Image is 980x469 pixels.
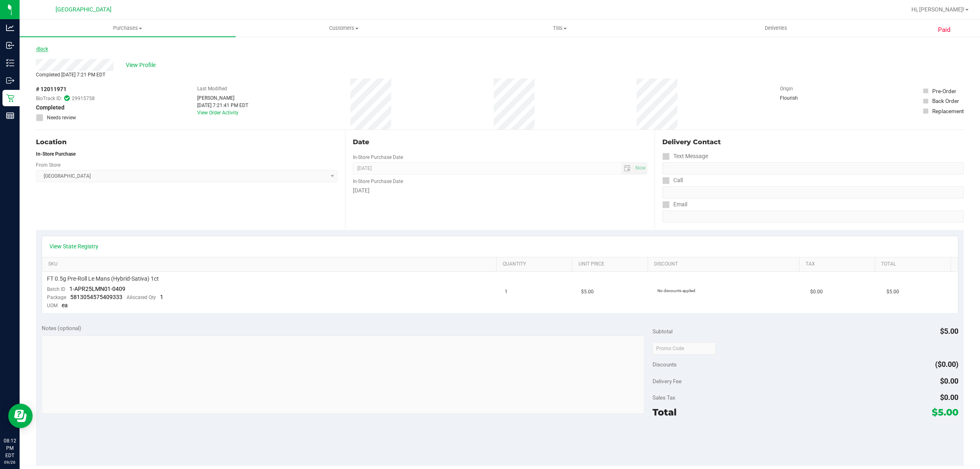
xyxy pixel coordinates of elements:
[353,137,647,147] div: Date
[47,286,65,292] span: Batch ID
[668,20,884,37] a: Deliveries
[160,294,163,300] span: 1
[932,107,964,115] div: Replacement
[56,6,111,13] span: [GEOGRAPHIC_DATA]
[47,295,66,300] span: Package
[197,102,248,109] div: [DATE] 7:21:41 PM EDT
[197,110,238,116] a: View Order Activity
[911,6,964,13] span: Hi, [PERSON_NAME]!
[72,95,95,102] span: 29915758
[932,406,958,418] span: $5.00
[36,103,65,112] span: Completed
[662,174,683,186] label: Call
[49,242,98,250] a: View State Registry
[653,378,682,384] span: Delivery Fee
[886,288,899,296] span: $5.00
[8,404,33,428] iframe: Resource center
[70,294,122,300] span: 5813054575409333
[47,303,58,308] span: UOM
[505,288,508,296] span: 1
[20,20,236,37] a: Purchases
[64,94,70,102] span: In Sync
[6,112,14,120] inline-svg: Reports
[503,261,569,268] a: Quantity
[940,377,958,385] span: $0.00
[126,61,158,69] span: View Profile
[47,114,76,121] span: Needs review
[653,342,716,355] input: Promo Code
[6,59,14,67] inline-svg: Inventory
[62,302,68,308] span: ea
[780,94,821,102] div: Flourish
[353,186,647,195] div: [DATE]
[6,24,14,32] inline-svg: Analytics
[197,94,248,102] div: [PERSON_NAME]
[47,275,159,283] span: FT 0.5g Pre-Roll Le Mans (Hybrid-Sativa) 1ct
[940,393,958,402] span: $0.00
[236,25,451,32] span: Customers
[197,85,227,92] label: Last Modified
[657,288,695,293] span: No discounts applied
[662,186,964,199] input: Format: (999) 999-9999
[881,261,947,268] a: Total
[940,327,958,335] span: $5.00
[36,161,60,169] label: From Store
[653,406,677,418] span: Total
[69,286,125,292] span: 1-APR25LMN01-0409
[780,85,793,92] label: Origin
[662,199,687,210] label: Email
[42,325,81,331] span: Notes (optional)
[36,72,105,78] span: Completed [DATE] 7:21 PM EDT
[6,41,14,49] inline-svg: Inbound
[810,288,823,296] span: $0.00
[20,25,236,32] span: Purchases
[4,437,16,459] p: 08:12 PM EDT
[581,288,594,296] span: $5.00
[4,459,16,465] p: 09/26
[938,25,951,35] span: Paid
[36,151,76,157] strong: In-Store Purchase
[6,94,14,102] inline-svg: Retail
[579,261,645,268] a: Unit Price
[662,162,964,174] input: Format: (999) 999-9999
[662,137,964,147] div: Delivery Contact
[36,46,48,52] a: Back
[36,95,62,102] span: BioTrack ID:
[653,328,673,335] span: Subtotal
[653,394,675,401] span: Sales Tax
[806,261,872,268] a: Tax
[6,76,14,85] inline-svg: Outbound
[236,20,452,37] a: Customers
[36,137,338,147] div: Location
[452,25,667,32] span: Tills
[452,20,668,37] a: Tills
[662,150,708,162] label: Text Message
[353,154,403,161] label: In-Store Purchase Date
[353,178,403,185] label: In-Store Purchase Date
[48,261,493,268] a: SKU
[127,295,156,300] span: Allocated Qty
[935,360,958,368] span: ($0.00)
[932,97,959,105] div: Back Order
[36,85,67,94] span: # 12011971
[754,25,798,32] span: Deliveries
[932,87,956,95] div: Pre-Order
[653,357,677,372] span: Discounts
[654,261,796,268] a: Discount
